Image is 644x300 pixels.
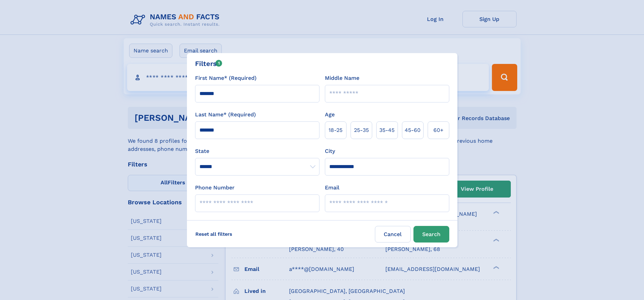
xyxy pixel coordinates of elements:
button: Search [413,226,449,243]
label: Age [325,111,335,119]
span: 60+ [433,126,444,134]
label: Last Name* (Required) [195,111,256,119]
span: 25‑35 [354,126,369,134]
label: First Name* (Required) [195,74,257,82]
label: Middle Name [325,74,359,82]
label: City [325,147,335,155]
label: Phone Number [195,184,235,192]
label: Cancel [375,226,411,243]
label: Email [325,184,339,192]
label: Reset all filters [191,226,237,242]
span: 18‑25 [329,126,342,134]
span: 35‑45 [379,126,395,134]
span: 45‑60 [405,126,421,134]
label: State [195,147,319,155]
div: Filters [195,59,222,69]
